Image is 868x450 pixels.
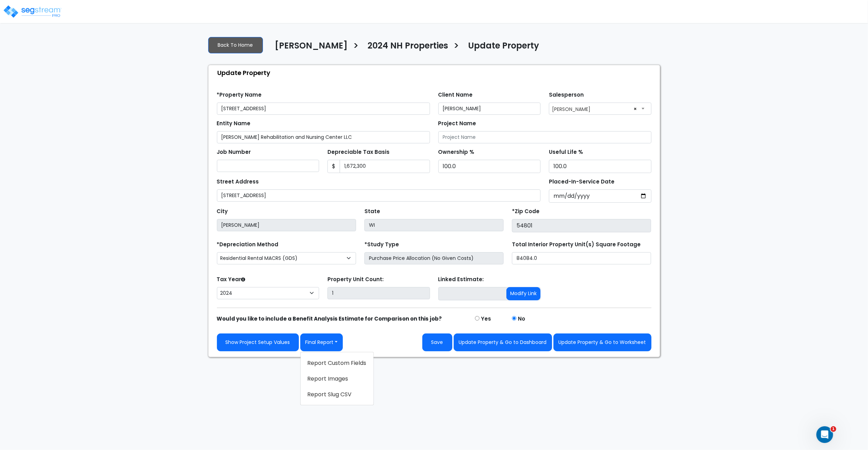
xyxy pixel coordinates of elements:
[634,104,637,114] span: ×
[454,40,460,54] h3: >
[438,276,484,284] label: Linked Estimate:
[217,333,299,351] a: Show Project Setup Values
[549,178,614,186] label: Placed-In-Service Date
[300,333,343,351] button: Final Report
[463,41,539,55] a: Update Property
[217,178,259,186] label: Street Address
[518,315,525,323] label: No
[468,41,539,53] h4: Update Property
[327,276,384,284] label: Property Unit Count:
[549,91,584,99] label: Salesperson
[831,426,836,432] span: 1
[327,148,390,156] label: Depreciable Tax Basis
[217,120,251,128] label: Entity Name
[217,241,279,249] label: *Depreciation Method
[549,103,651,115] span: Asher Fried
[512,252,651,264] input: total square foot
[217,91,262,99] label: *Property Name
[438,148,475,156] label: Ownership %
[438,160,541,173] input: Ownership
[208,37,263,53] a: Back To Home
[368,41,448,53] h4: 2024 NH Properties
[512,219,651,232] input: Zip Code
[364,241,399,249] label: *Study Type
[301,355,373,371] a: Report Custom Fields
[549,103,651,114] span: Asher Fried
[217,315,442,322] strong: Would you like to include a Benefit Analysis Estimate for Comparison on this job?
[549,160,651,173] input: Depreciation
[512,208,539,216] label: *Zip Code
[553,333,651,351] button: Update Property & Go to Worksheet
[217,148,251,156] label: Job Number
[3,5,62,18] img: logo_pro_r.png
[506,287,541,300] button: Modify Link
[549,148,583,156] label: Useful Life %
[301,371,373,387] a: Report Images
[301,387,373,403] a: Report Slug CSV
[327,287,430,299] input: Building Count
[438,131,651,143] input: Project Name
[340,160,430,173] input: 0.00
[270,41,348,55] a: [PERSON_NAME]
[363,41,448,55] a: 2024 NH Properties
[212,65,660,80] div: Update Property
[422,333,452,351] button: Save
[217,208,228,216] label: City
[438,120,476,128] label: Project Name
[327,160,340,173] span: $
[364,208,380,216] label: State
[481,315,491,323] label: Yes
[275,41,348,53] h4: [PERSON_NAME]
[438,91,473,99] label: Client Name
[217,131,430,143] input: Entity Name
[217,276,246,284] label: Tax Year
[512,241,641,249] label: Total Interior Property Unit(s) Square Footage
[438,103,541,115] input: Client Name
[300,352,374,405] ul: Final Report
[816,426,833,443] iframe: Intercom live chat
[454,333,552,351] button: Update Property & Go to Dashboard
[217,103,430,115] input: Property Name
[353,40,359,54] h3: >
[217,189,541,202] input: Street Address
